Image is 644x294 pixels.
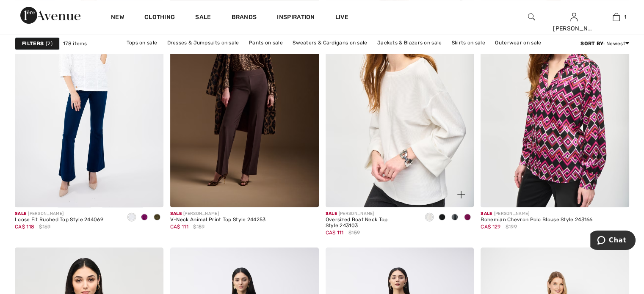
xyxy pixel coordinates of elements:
[326,230,344,236] span: CA$ 111
[595,12,637,22] a: 1
[302,257,310,264] img: heart_black_full.svg
[613,191,620,198] img: plus_v2.svg
[170,217,266,223] div: V-Neck Animal Print Top Style 244253
[125,211,138,225] div: Vanilla 30
[15,224,34,230] span: CA$ 118
[335,13,348,22] a: Live
[170,224,188,230] span: CA$ 111
[288,37,371,48] a: Sweaters & Cardigans on sale
[481,224,500,230] span: CA$ 129
[22,40,44,47] strong: Filters
[481,211,592,217] div: [PERSON_NAME]
[481,217,592,223] div: Bohemian Chevron Polo Blouse Style 243166
[580,41,603,47] strong: Sort By
[138,211,151,225] div: Empress
[553,24,594,33] div: [PERSON_NAME]
[457,257,465,264] img: heart_black_full.svg
[15,211,26,216] span: Sale
[528,12,535,22] img: search the website
[111,14,124,22] a: New
[122,37,162,48] a: Tops on sale
[570,13,578,21] a: Sign In
[590,231,636,252] iframe: Opens a widget where you can chat to one of our agents
[461,211,474,225] div: Empress/black
[232,14,257,22] a: Brands
[506,223,517,231] span: $199
[348,229,360,236] span: $159
[245,37,287,48] a: Pants on sale
[170,211,266,217] div: [PERSON_NAME]
[613,12,620,22] img: My Bag
[195,14,211,22] a: Sale
[302,191,310,198] img: plus_v2.svg
[570,12,578,22] img: My Info
[20,7,80,24] img: 1ère Avenue
[436,211,448,225] div: Black/Black
[193,223,205,231] span: $159
[277,14,315,22] span: Inspiration
[448,211,461,225] div: Grey melange/black
[326,211,337,216] span: Sale
[373,37,446,48] a: Jackets & Blazers on sale
[580,40,629,47] div: : Newest
[147,257,155,264] img: heart_black_full.svg
[326,217,417,229] div: Oversized Boat Neck Top Style 243103
[613,257,620,264] img: heart_black_full.svg
[326,211,417,217] div: [PERSON_NAME]
[481,211,492,216] span: Sale
[151,211,163,225] div: Iguana
[423,211,436,225] div: Vanilla/Vanilla
[144,14,175,22] a: Clothing
[15,211,103,217] div: [PERSON_NAME]
[46,40,53,47] span: 2
[491,37,545,48] a: Outerwear on sale
[63,40,87,47] span: 178 items
[15,217,103,223] div: Loose Fit Ruched Top Style 244069
[147,191,155,198] img: plus_v2.svg
[163,37,243,48] a: Dresses & Jumpsuits on sale
[624,13,626,21] span: 1
[39,223,50,231] span: $169
[448,37,489,48] a: Skirts on sale
[457,191,465,198] img: plus_v2.svg
[170,211,182,216] span: Sale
